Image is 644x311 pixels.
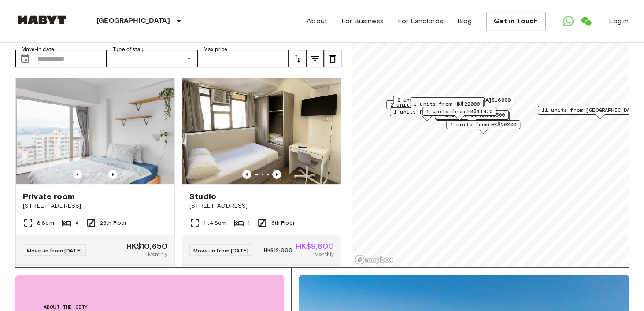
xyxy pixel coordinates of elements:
div: Map marker [446,120,520,134]
a: Blog [457,16,472,26]
span: Move-in from [DATE] [193,247,248,254]
a: About [307,16,327,26]
span: 1 units from HK$11200 [394,108,460,116]
span: About the city [44,303,256,311]
span: [STREET_ADDRESS] [189,202,334,211]
a: Open WeChat [577,12,595,30]
img: Marketing picture of unit HK-01-028-001-02 [16,78,174,184]
span: 2 units from [GEOGRAPHIC_DATA]$16000 [397,96,510,104]
span: Move-in from [DATE] [27,247,82,254]
div: Map marker [390,107,464,121]
a: Log in [609,16,629,26]
button: tune [289,50,306,67]
a: For Landlords [398,16,443,26]
span: HK$9,600 [296,242,334,250]
span: 1 [248,219,250,227]
span: Monthly [315,250,334,258]
span: 6th Floor [271,219,294,227]
a: Marketing picture of unit HK-01-028-001-02Previous imagePrevious imagePrivate room[STREET_ADDRESS... [15,78,175,266]
a: Open WhatsApp [559,12,577,30]
a: For Business [341,16,384,26]
img: Marketing picture of unit HK-01-067-031-01 [182,78,341,184]
span: [STREET_ADDRESS] [23,202,167,211]
span: 1 units from HK$22000 [414,100,480,108]
img: Habyt [15,15,68,24]
label: Move-in date [22,46,54,53]
button: tune [324,50,341,67]
span: 8 Sqm [37,219,54,227]
label: Max price [204,46,227,53]
span: HK$10,650 [126,242,167,250]
p: [GEOGRAPHIC_DATA] [96,16,170,26]
span: 1 units from HK$26300 [450,121,516,129]
div: Map marker [422,107,496,121]
span: 26th Floor [100,219,127,227]
button: Previous image [272,170,281,179]
span: HK$12,000 [263,246,292,254]
span: 4 [75,219,79,227]
button: Previous image [242,170,251,179]
button: Choose date [16,50,34,67]
span: Studio [189,191,216,202]
a: Marketing picture of unit HK-01-067-031-01Previous imagePrevious imageStudio[STREET_ADDRESS]11.4 ... [182,78,341,266]
span: 1 units from HK$11300 [415,98,481,106]
label: Type of stay [113,46,144,53]
div: Map marker [386,100,460,114]
button: tune [306,50,324,67]
span: 11.4 Sqm [204,219,226,227]
span: 1 units from HK$11450 [426,107,492,115]
div: Map marker [411,97,485,111]
a: Get in Touch [486,12,545,30]
span: 2 units from HK$10650 [390,101,456,109]
button: Previous image [73,170,82,179]
div: Map marker [410,100,484,113]
span: Monthly [148,250,167,258]
button: Previous image [108,170,117,179]
a: Mapbox logo [355,255,393,265]
span: Private room [23,191,74,202]
div: Map marker [393,96,514,109]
